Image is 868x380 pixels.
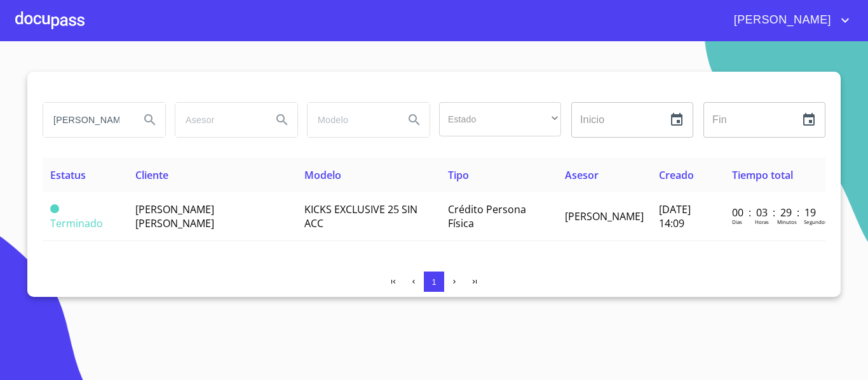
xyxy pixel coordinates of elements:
[732,218,742,225] p: Dias
[135,168,168,182] span: Cliente
[724,10,837,30] span: [PERSON_NAME]
[43,103,130,137] input: search
[431,277,436,287] span: 1
[304,202,417,230] span: KICKS EXCLUSIVE 25 SIN ACC
[135,202,214,230] span: [PERSON_NAME] [PERSON_NAME]
[448,168,469,182] span: Tipo
[777,218,797,225] p: Minutos
[50,168,86,182] span: Estatus
[659,202,691,230] span: [DATE] 14:09
[448,202,526,230] span: Crédito Persona Física
[755,218,769,225] p: Horas
[50,216,103,230] span: Terminado
[399,105,430,135] button: Search
[175,103,262,137] input: search
[659,168,694,182] span: Creado
[267,105,297,135] button: Search
[308,103,394,137] input: search
[565,209,644,223] span: [PERSON_NAME]
[732,168,793,182] span: Tiempo total
[804,218,827,225] p: Segundos
[424,272,444,292] button: 1
[439,102,561,136] div: ​
[304,168,341,182] span: Modelo
[135,105,165,135] button: Search
[732,206,818,219] p: 00 : 03 : 29 : 19
[724,10,853,30] button: account of current user
[565,168,599,182] span: Asesor
[50,204,59,213] span: Terminado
